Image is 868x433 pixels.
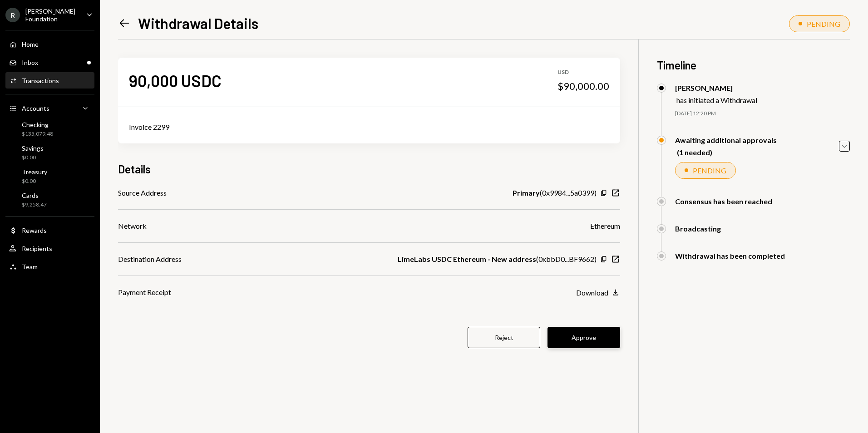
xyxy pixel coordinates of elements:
div: R [5,8,20,22]
div: PENDING [693,166,726,175]
div: Destination Address [118,254,182,265]
div: Cards [22,192,47,199]
div: $135,079.48 [22,130,53,138]
button: Download [576,288,620,298]
div: $0.00 [22,154,44,162]
div: Source Address [118,187,167,198]
button: Reject [468,327,540,348]
div: Team [22,263,38,271]
a: Transactions [5,72,94,89]
b: Primary [513,187,540,198]
div: Broadcasting [675,224,721,233]
div: Inbox [22,59,38,66]
div: Invoice 2299 [129,122,609,133]
div: [PERSON_NAME] Foundation [25,7,79,23]
div: $9,258.47 [22,201,47,209]
a: Checking$135,079.48 [5,118,94,140]
a: Team [5,258,94,275]
div: has initiated a Withdrawal [676,96,757,104]
b: LimeLabs USDC Ethereum - New address [398,254,536,265]
div: [DATE] 12:20 PM [675,110,850,118]
div: Payment Receipt [118,287,171,298]
div: Transactions [22,77,59,84]
div: PENDING [807,20,840,28]
h3: Timeline [657,58,850,73]
div: Savings [22,144,44,152]
div: USD [557,69,609,76]
button: Approve [547,327,620,348]
a: Savings$0.00 [5,142,94,163]
div: Rewards [22,226,47,234]
div: Awaiting additional approvals [675,136,777,144]
h1: Withdrawal Details [138,14,258,32]
div: Accounts [22,104,49,112]
a: Recipients [5,240,94,256]
div: Network [118,221,147,231]
a: Accounts [5,100,94,116]
div: Recipients [22,245,52,252]
a: Rewards [5,222,94,238]
div: $0.00 [22,177,47,185]
div: Withdrawal has been completed [675,251,785,260]
h3: Details [118,162,151,177]
div: Consensus has been reached [675,197,772,206]
div: ( 0x9984...5a0399 ) [513,187,597,198]
a: Inbox [5,54,94,70]
div: Download [576,288,608,297]
div: [PERSON_NAME] [675,84,757,92]
a: Treasury$0.00 [5,165,94,187]
div: (1 needed) [677,148,777,157]
a: Cards$9,258.47 [5,189,94,211]
div: Checking [22,121,53,128]
div: Treasury [22,168,47,176]
div: 90,000 USDC [129,70,222,91]
div: $90,000.00 [557,80,609,93]
div: Ethereum [590,221,620,231]
div: Home [22,40,39,48]
div: ( 0xbbD0...BF9662 ) [398,254,597,265]
a: Home [5,36,94,52]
